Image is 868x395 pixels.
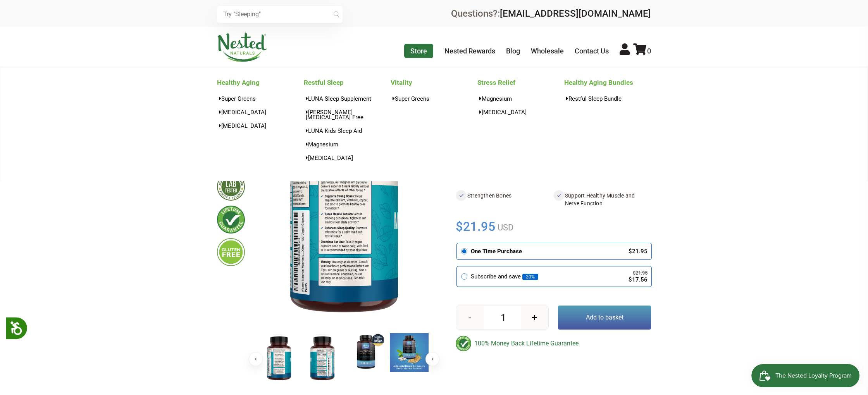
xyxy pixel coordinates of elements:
a: Blog [506,47,520,55]
img: Magnesium Glycinate [303,333,342,383]
a: Stress Relief [477,76,564,89]
img: Magnesium Glycinate [346,333,385,372]
a: [MEDICAL_DATA] [477,106,564,118]
span: $21.95 [456,218,496,235]
iframe: Button to open loyalty program pop-up [751,364,860,387]
img: lifetimeguarantee [217,206,245,234]
div: Questions?: [451,9,651,18]
div: 100% Money Back Lifetime Guarantee [456,336,651,351]
a: Nested Rewards [444,47,495,55]
button: - [456,306,484,329]
button: Next [425,352,439,366]
img: glutenfree [217,238,245,266]
a: [EMAIL_ADDRESS][DOMAIN_NAME] [500,8,651,19]
a: Restful Sleep Bundle [564,93,651,104]
input: Try "Sleeping" [217,6,343,23]
a: LUNA Sleep Supplement [304,93,391,104]
a: [MEDICAL_DATA] [217,120,304,131]
a: Wholesale [531,47,564,55]
a: 0 [633,47,651,55]
a: Magnesium [477,93,564,104]
a: Super Greens [391,93,477,104]
button: + [521,306,548,329]
a: Restful Sleep [304,76,391,89]
button: Add to basket [558,306,651,330]
img: Magnesium Glycinate [390,333,429,372]
a: [MEDICAL_DATA] [304,152,391,163]
a: Super Greens [217,93,304,104]
a: [MEDICAL_DATA] [217,106,304,118]
a: Healthy Aging Bundles [564,76,651,89]
img: badge-lifetimeguarantee-color.svg [456,336,471,351]
button: Previous [249,352,263,366]
a: Vitality [391,76,477,89]
a: Store [404,44,433,58]
img: Nested Naturals [217,33,267,62]
a: Contact Us [575,47,609,55]
img: thirdpartytested [217,173,245,201]
li: Strengthen Bones [456,190,553,209]
img: Magnesium Glycinate [257,101,431,326]
span: USD [496,223,513,232]
a: LUNA Kids Sleep Aid [304,125,391,136]
img: Magnesium Glycinate [260,333,298,383]
a: Magnesium [304,139,391,150]
li: Support Healthy Muscle and Nerve Function [553,190,651,209]
span: 0 [647,47,651,55]
a: Healthy Aging [217,76,304,89]
a: [PERSON_NAME][MEDICAL_DATA] Free [304,106,391,123]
